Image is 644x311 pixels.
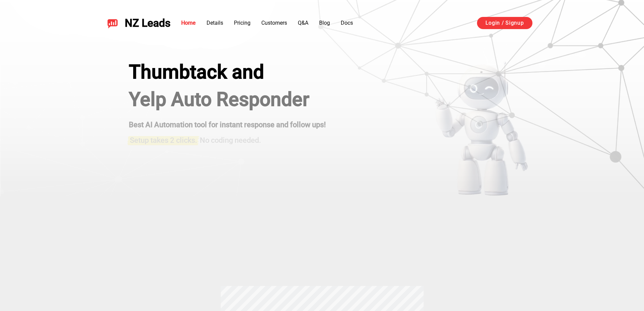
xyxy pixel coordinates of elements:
span: NZ Leads [125,17,170,29]
a: Docs [341,20,353,26]
img: yelp bot [434,61,529,196]
a: Home [181,20,196,26]
strong: Best AI Automation tool for instant response and follow ups! [129,120,326,129]
a: Details [207,20,223,26]
a: Login / Signup [477,17,532,29]
div: Thumbtack and [129,61,326,83]
h1: Yelp Auto Responder [129,88,326,110]
h3: No coding needed. [129,132,326,146]
a: Pricing [234,20,251,26]
span: Setup takes 2 clicks. [130,136,197,145]
img: NZ Leads logo [107,18,118,28]
a: Blog [319,20,330,26]
a: Customers [261,20,287,26]
a: Q&A [298,20,308,26]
